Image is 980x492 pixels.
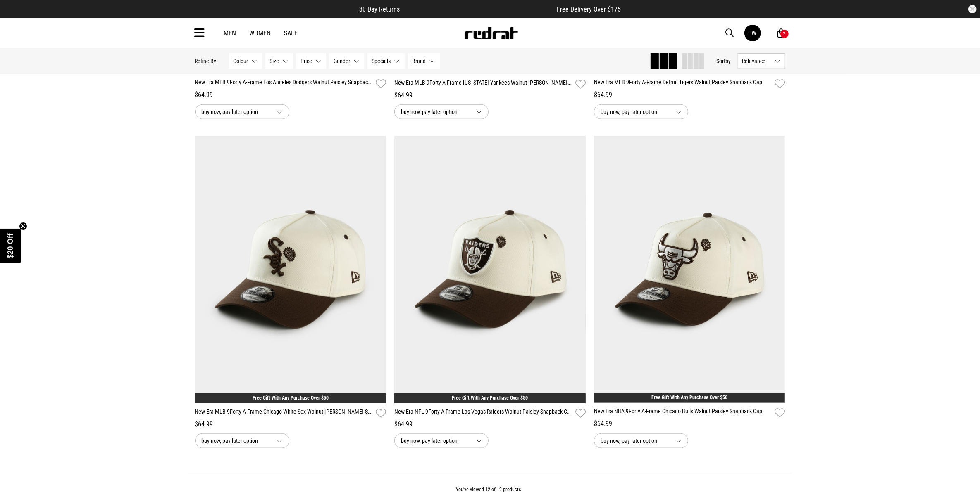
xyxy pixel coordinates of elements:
[601,107,669,117] span: buy now, pay later option
[334,58,351,64] span: Gender
[195,90,386,100] div: $64.99
[367,53,405,69] button: Specials
[202,436,270,446] span: buy now, pay later option
[557,5,621,13] span: Free Delivery Over $175
[195,78,373,90] a: New Era MLB 9Forty A-Frame Los Angeles Dodgers Walnut Paisley Snapback Cap
[749,29,757,37] div: FW
[601,436,669,446] span: buy now, pay later option
[408,53,440,69] button: Brand
[413,58,426,64] span: Brand
[224,29,236,37] a: Men
[329,53,364,69] button: Gender
[265,53,293,69] button: Size
[394,419,586,429] div: $64.99
[416,5,540,13] iframe: Customer reviews powered by Trustpilot
[394,433,489,448] button: buy now, pay later option
[777,29,785,38] a: 2
[394,136,586,403] img: New Era Nfl 9forty A-frame Las Vegas Raiders Walnut Paisley Snapback Cap in White
[594,433,688,448] button: buy now, pay later option
[783,31,786,37] div: 2
[195,104,289,119] button: buy now, pay later option
[594,78,772,90] a: New Era MLB 9Forty A-Frame Detroit Tigers Walnut Paisley Snapback Cap
[195,136,386,403] img: New Era Mlb 9forty A-frame Chicago White Sox Walnut Paisley Snapback Cap in White
[726,58,731,64] span: by
[594,104,688,119] button: buy now, pay later option
[651,395,727,400] a: Free Gift With Any Purchase Over $50
[301,58,312,64] span: Price
[296,53,326,69] button: Price
[195,58,217,64] p: Refine By
[464,27,518,39] img: Redrat logo
[594,419,785,429] div: $64.99
[284,29,298,37] a: Sale
[401,436,470,446] span: buy now, pay later option
[229,53,262,69] button: Colour
[195,407,373,419] a: New Era MLB 9Forty A-Frame Chicago White Sox Walnut [PERSON_NAME] Snapback Cap
[394,407,572,419] a: New Era NFL 9Forty A-Frame Las Vegas Raiders Walnut Paisley Snapback Cap
[394,104,489,119] button: buy now, pay later option
[253,395,329,401] a: Free Gift With Any Purchase Over $50
[717,56,731,66] button: Sortby
[270,58,279,64] span: Size
[594,136,785,403] img: New Era Nba 9forty A-frame Chicago Bulls Walnut Paisley Snapback Cap in White
[742,58,772,64] span: Relevance
[452,395,528,401] a: Free Gift With Any Purchase Over $50
[401,107,470,117] span: buy now, pay later option
[372,58,391,64] span: Specials
[394,90,586,100] div: $64.99
[594,407,772,419] a: New Era NBA 9Forty A-Frame Chicago Bulls Walnut Paisley Snapback Cap
[6,233,14,258] span: $20 Off
[195,433,289,448] button: buy now, pay later option
[202,107,270,117] span: buy now, pay later option
[234,58,248,64] span: Colour
[359,5,400,13] span: 30 Day Returns
[7,3,31,28] button: Open LiveChat chat widget
[195,419,386,429] div: $64.99
[19,222,27,230] button: Close teaser
[250,29,271,37] a: Women
[594,90,785,100] div: $64.99
[394,78,572,90] a: New Era MLB 9Forty A-Frame [US_STATE] Yankees Walnut [PERSON_NAME] Snapback Cap
[738,53,785,69] button: Relevance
